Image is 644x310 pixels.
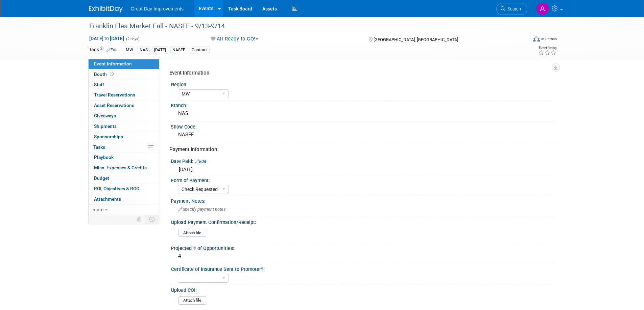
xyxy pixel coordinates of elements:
div: [DATE] [152,47,168,54]
a: Playbook [89,152,159,163]
a: Edit [106,48,118,52]
span: Event Information [94,61,132,66]
span: [GEOGRAPHIC_DATA], [GEOGRAPHIC_DATA] [374,37,458,42]
div: NASFF [170,47,187,54]
span: more [93,207,103,212]
div: Show Code: [171,122,555,130]
div: Payment Information [169,146,550,153]
span: Sponsorships [94,134,123,139]
td: Toggle Event Tabs [145,215,159,224]
td: Personalize Event Tab Strip [134,215,145,224]
div: NAS [176,108,550,119]
span: Staff [94,82,104,87]
span: (2 days) [125,37,140,41]
div: NASFF [176,130,550,140]
img: Format-Inperson.png [533,36,540,41]
div: MW [124,47,135,54]
div: Payment Notes: [171,196,555,204]
span: Misc. Expenses & Credits [94,165,147,170]
a: ROI, Objectives & ROO [89,184,159,194]
a: Attachments [89,194,159,204]
div: NAS [138,47,150,54]
span: Attachments [94,196,121,202]
span: [DATE] [179,167,193,172]
span: Asset Reservations [94,103,134,108]
span: Giveaways [94,113,116,118]
a: Search [496,3,527,15]
a: Budget [89,173,159,184]
div: Region: [171,80,552,88]
div: Certificate of Insurance Sent to Promoter?: [171,264,552,273]
span: Search [505,6,521,11]
div: In-Person [541,36,557,41]
span: to [103,36,110,41]
a: Booth [89,69,159,80]
div: Projected # of Opportunities: [171,243,555,252]
div: Contract [190,47,210,54]
div: Event Information [169,69,550,77]
img: ExhibitDay [89,6,123,12]
a: more [89,205,159,215]
img: Angelique Critz [536,2,549,15]
div: Upload Payment Confirmation/Receipt: [171,217,552,226]
div: Branch: [171,101,555,109]
button: All Ready to GO! [208,35,261,43]
span: Tasks [93,144,105,150]
div: Form of Payment: [171,175,552,184]
span: Travel Reservations [94,92,135,97]
a: Asset Reservations [89,101,159,111]
span: Shipments [94,123,117,129]
div: Event Format [487,35,557,45]
a: Shipments [89,121,159,132]
a: Edit [195,159,206,164]
a: Staff [89,80,159,90]
a: Giveaways [89,111,159,121]
div: 4 [176,251,550,261]
span: [DATE] [DATE] [89,35,124,41]
a: Sponsorships [89,132,159,142]
a: Travel Reservations [89,90,159,100]
div: Upload COI: [171,285,552,293]
div: Event Rating [538,46,556,50]
a: Tasks [89,142,159,152]
a: Misc. Expenses & Credits [89,163,159,173]
span: Specify payment notes [178,207,225,212]
a: Event Information [89,59,159,69]
span: ROI, Objectives & ROO [94,186,139,191]
span: Great Day Improvements [131,6,184,11]
span: Playbook [94,154,114,160]
div: Franklin Flea Market Fall - NASFF - 9/13-9/14 [87,20,517,32]
span: Booth not reserved yet [109,72,115,77]
span: Booth [94,72,115,77]
div: Date Paid: [171,156,555,165]
td: Tags [89,46,118,54]
span: Budget [94,175,109,181]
